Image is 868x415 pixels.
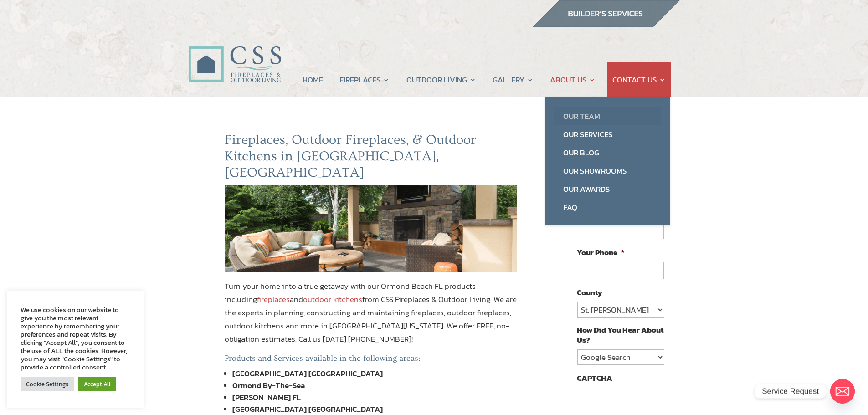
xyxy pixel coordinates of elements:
[554,162,661,180] a: Our Showrooms
[232,391,517,403] li: [PERSON_NAME] FL
[303,62,323,97] a: HOME
[339,62,390,97] a: FIREPLACES
[232,368,517,379] li: [GEOGRAPHIC_DATA] [GEOGRAPHIC_DATA]
[830,379,855,404] a: Email
[554,180,661,198] a: Our Awards
[577,247,625,257] label: Your Phone
[225,185,517,272] img: ormond-beach-fl
[532,19,680,31] a: builder services construction supply
[554,107,661,125] a: Our Team
[612,62,666,97] a: CONTACT US
[78,377,116,391] a: Accept All
[21,306,130,371] div: We use cookies on our website to give you the most relevant experience by remembering your prefer...
[225,280,517,354] p: Turn your home into a true getaway with our Ormond Beach FL products including and from CSS Firep...
[577,373,612,383] label: CAPTCHA
[554,143,661,162] a: Our Blog
[493,62,534,97] a: GALLERY
[232,403,517,415] li: [GEOGRAPHIC_DATA] [GEOGRAPHIC_DATA]
[303,293,362,305] a: outdoor kitchens
[406,62,476,97] a: OUTDOOR LIVING
[550,62,596,97] a: ABOUT US
[21,377,74,391] a: Cookie Settings
[225,354,517,368] h5: Products and Services available in the following areas:
[554,198,661,216] a: FAQ
[225,132,517,185] h2: Fireplaces, Outdoor Fireplaces, & Outdoor Kitchens in [GEOGRAPHIC_DATA], [GEOGRAPHIC_DATA]
[257,293,290,305] a: fireplaces
[577,287,602,297] label: County
[577,325,663,345] label: How Did You Hear About Us?
[554,125,661,143] a: Our Services
[232,379,517,391] li: Ormond By-The-Sea
[188,21,281,87] img: CSS Fireplaces & Outdoor Living (Formerly Construction Solutions & Supply)- Jacksonville Ormond B...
